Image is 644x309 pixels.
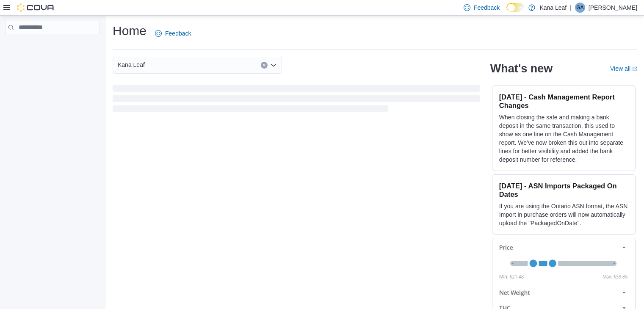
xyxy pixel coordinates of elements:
[499,182,628,199] h3: [DATE] - ASN Imports Packaged On Dates
[499,202,628,227] p: If you are using the Ontario ASN format, the ASN Import in purchase orders will now automatically...
[474,3,500,12] span: Feedback
[261,62,268,69] button: Clear input
[152,25,194,42] a: Feedback
[632,66,637,72] svg: External link
[118,60,145,70] span: Kana Leaf
[113,87,480,114] span: Loading
[17,3,55,12] img: Cova
[506,3,524,12] input: Dark Mode
[575,3,585,13] div: Garet Avery
[589,3,637,13] p: [PERSON_NAME]
[270,62,277,69] button: Open list of options
[499,93,628,110] h3: [DATE] - Cash Management Report Changes
[490,62,553,75] h2: What's new
[610,65,637,72] a: View allExternal link
[576,3,583,13] span: GA
[499,113,628,164] p: When closing the safe and making a bank deposit in the same transaction, this used to show as one...
[165,29,191,38] span: Feedback
[113,22,146,39] h1: Home
[570,3,572,13] p: |
[506,12,507,12] span: Dark Mode
[5,36,100,56] nav: Complex example
[539,3,567,13] p: Kana Leaf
